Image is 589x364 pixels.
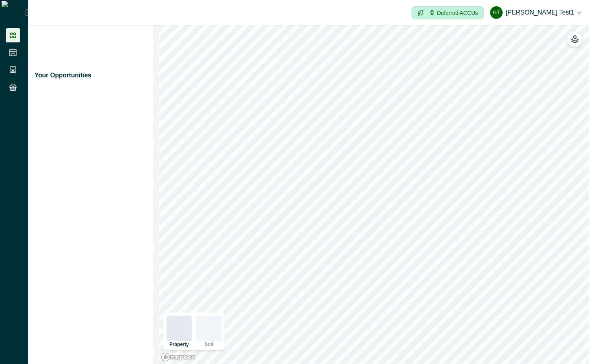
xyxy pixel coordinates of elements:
p: 0 [430,10,434,16]
p: Deferred ACCUs [437,10,478,16]
p: Property [169,342,188,347]
p: Soil [205,342,213,347]
img: Logo [2,1,26,24]
button: Gayathri test1[PERSON_NAME] test1 [490,3,581,22]
a: Mapbox logo [161,353,196,362]
p: Your Opportunities [35,71,91,80]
